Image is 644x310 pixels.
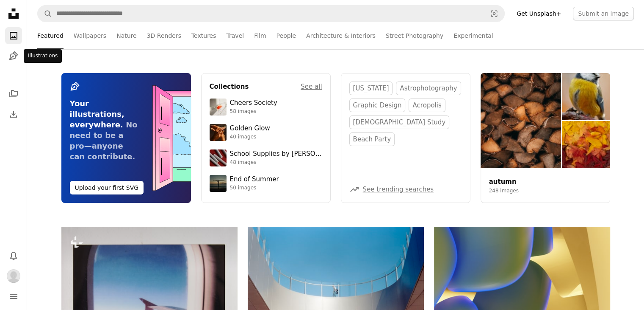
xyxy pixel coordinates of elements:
[254,22,266,49] a: Film
[191,22,216,49] a: Textures
[70,120,138,161] span: No need to be a pro—anyone can contribute.
[349,116,450,129] a: [DEMOGRAPHIC_DATA] study
[396,82,461,95] a: astrophotography
[5,27,22,44] a: Photos
[363,186,434,193] a: See trending searches
[5,268,22,285] button: Profile
[226,22,244,49] a: Travel
[210,149,227,166] img: premium_photo-1715107534993-67196b65cde7
[511,7,566,20] a: Get Unsplash+
[5,5,22,24] a: Home — Unsplash
[210,99,227,116] img: photo-1610218588353-03e3130b0e2d
[37,5,505,22] form: Find visuals sitewide
[230,134,270,141] div: 40 images
[5,85,22,102] a: Collections
[74,22,106,49] a: Wallpapers
[306,22,376,49] a: Architecture & Interiors
[248,282,424,289] a: Modern architecture with a person on a balcony
[5,106,22,123] a: Download History
[5,48,22,65] a: Illustrations
[210,175,322,192] a: End of Summer50 images
[386,22,443,49] a: Street Photography
[210,149,322,166] a: School Supplies by [PERSON_NAME]48 images
[230,124,270,133] div: Golden Glow
[230,108,277,115] div: 58 images
[147,22,181,49] a: 3D Renders
[409,99,445,112] a: acropolis
[210,99,322,116] a: Cheers Society58 images
[276,22,296,49] a: People
[210,124,227,141] img: premium_photo-1754759085924-d6c35cb5b7a4
[573,7,634,20] button: Submit an image
[349,99,406,112] a: graphic design
[230,150,322,158] div: School Supplies by [PERSON_NAME]
[230,175,279,184] div: End of Summer
[453,22,493,49] a: Experimental
[70,181,144,194] button: Upload your first SVG
[230,159,322,166] div: 48 images
[5,288,22,305] button: Menu
[434,282,610,289] a: Abstract organic shapes with blue and yellow gradients
[210,124,322,141] a: Golden Glow40 images
[210,175,227,192] img: premium_photo-1754398386796-ea3dec2a6302
[230,185,279,192] div: 50 images
[230,99,277,107] div: Cheers Society
[116,22,136,49] a: Nature
[489,178,517,186] a: autumn
[5,247,22,264] button: Notifications
[70,99,124,129] span: Your illustrations, everywhere.
[349,132,395,146] a: beach party
[301,82,322,92] a: See all
[38,6,52,22] button: Search Unsplash
[484,6,504,22] button: Visual search
[210,82,249,92] h4: Collections
[7,269,20,283] img: Avatar of user Rajdeep Pradhani
[349,82,393,95] a: [US_STATE]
